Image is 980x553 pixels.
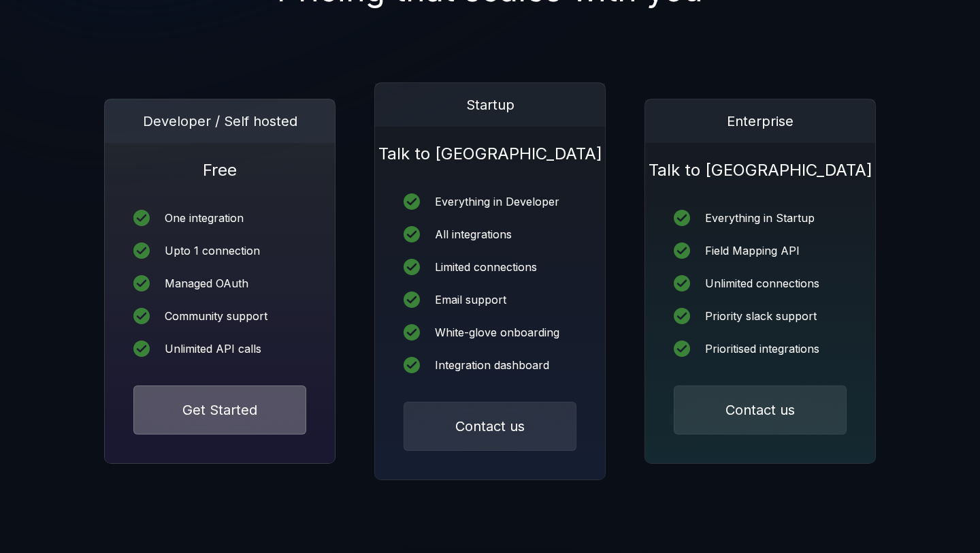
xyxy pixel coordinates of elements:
[674,341,690,357] img: icon
[133,210,150,226] img: icon
[375,127,605,165] h1: Talk to [GEOGRAPHIC_DATA]
[404,193,420,210] img: icon
[674,308,690,324] img: icon
[705,311,817,321] div: Priority slack support
[674,275,690,291] img: icon
[105,143,335,181] h1: Free
[435,229,512,240] div: All integrations
[645,99,875,143] div: Enterprise
[165,245,260,256] div: Upto 1 connection
[674,210,690,226] img: icon
[404,357,420,373] img: icon
[705,343,819,354] div: Prioritised integrations
[404,324,420,341] img: icon
[404,291,420,308] img: icon
[674,242,690,259] img: icon
[674,385,847,434] button: Contact us
[705,245,800,256] div: Field Mapping API
[435,196,559,207] div: Everything in Developer
[435,262,537,272] div: Limited connections
[165,311,267,321] div: Community support
[705,212,815,223] div: Everything in Startup
[133,341,150,357] img: icon
[705,278,819,289] div: Unlimited connections
[645,143,875,181] h1: Talk to [GEOGRAPHIC_DATA]
[435,294,506,305] div: Email support
[133,242,150,259] img: icon
[133,275,150,291] img: icon
[404,259,420,275] img: icon
[404,226,420,242] img: icon
[133,385,306,434] button: Get Started
[435,360,549,370] div: Integration dashboard
[165,278,248,289] div: Managed OAuth
[165,343,261,354] div: Unlimited API calls
[404,402,576,451] button: Contact us
[435,327,559,338] div: White-glove onboarding
[165,212,244,223] div: One integration
[375,83,605,127] div: Startup
[133,308,150,324] img: icon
